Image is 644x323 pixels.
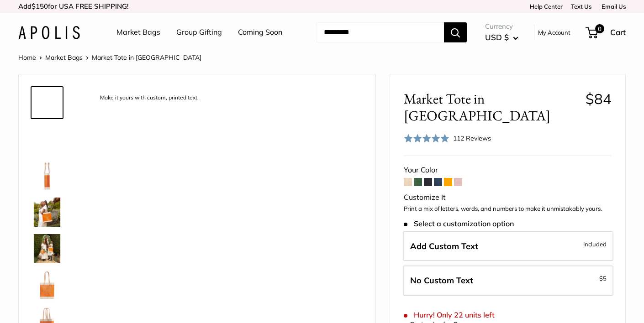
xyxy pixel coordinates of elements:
span: Currency [485,20,518,33]
a: 0 Cart [586,25,626,40]
a: Text Us [571,3,591,10]
a: Market Tote in Citrus [31,123,63,156]
a: Email Us [598,3,626,10]
img: Market Tote in Citrus [32,198,62,227]
img: Market Tote in Citrus [32,234,62,263]
a: description_Seal of authenticity printed on the backside of every bag. [31,269,63,302]
span: Hurry! Only 22 units left [404,311,495,319]
a: Market Tote in Citrus [31,232,63,265]
div: Customize It [404,191,612,204]
span: 0 [595,24,604,33]
nav: Breadcrumb [18,52,201,63]
a: Market Tote in Citrus [31,196,63,229]
a: Help Center [527,3,563,10]
span: 112 Reviews [453,134,491,142]
button: USD $ [485,30,518,45]
img: description_12.5" wide, 15" high, 5.5" deep; handles: 11" drop [32,161,62,190]
label: Leave Blank [403,266,613,296]
a: Home [18,53,36,62]
span: $84 [586,90,612,108]
span: Cart [610,27,626,37]
label: Add Custom Text [403,231,613,261]
div: Make it yours with custom, printed text. [95,92,203,104]
a: Market Bags [45,53,83,62]
a: Coming Soon [238,26,282,39]
p: Print a mix of letters, words, and numbers to make it unmistakably yours. [404,204,612,214]
a: Market Bags [116,26,160,39]
span: Add Custom Text [410,241,478,251]
img: Apolis [18,26,80,39]
img: description_Seal of authenticity printed on the backside of every bag. [32,271,62,300]
span: $5 [599,275,607,282]
a: description_12.5" wide, 15" high, 5.5" deep; handles: 11" drop [31,159,63,192]
span: No Custom Text [410,275,473,286]
div: Your Color [404,163,612,177]
span: USD $ [485,32,509,42]
span: Market Tote in [GEOGRAPHIC_DATA] [404,90,579,124]
span: $150 [32,2,48,10]
a: My Account [538,27,570,38]
a: description_Make it yours with custom, printed text. [31,86,63,119]
input: Search... [317,22,444,42]
span: Market Tote in [GEOGRAPHIC_DATA] [92,53,201,62]
span: Included [583,239,607,250]
button: Search [444,22,467,42]
a: Group Gifting [176,26,222,39]
span: - [596,273,607,284]
span: Select a customization option [404,219,514,228]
